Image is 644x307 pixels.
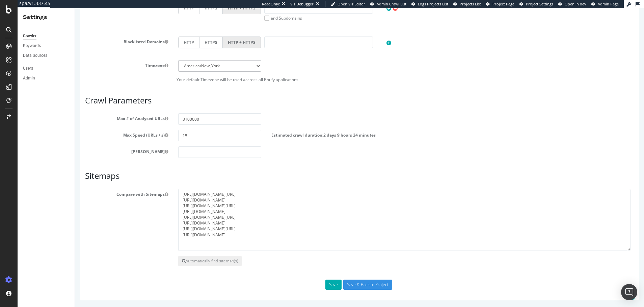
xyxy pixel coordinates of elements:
label: HTTP + HTTPS [148,28,186,40]
button: Max # of Analysed URLs [90,108,93,113]
label: and Subdomains [189,7,227,13]
div: Admin [23,75,35,82]
div: Open Intercom Messenger [621,284,637,300]
button: Save [250,271,267,282]
textarea: [URL]​[DOMAIN_NAME][URL] [URL][DOMAIN_NAME] [URL]​[DOMAIN_NAME][URL] [URL][DOMAIN_NAME] [URL]​[DO... [103,181,556,243]
span: Admin Crawl List [377,1,406,6]
button: Blacklisted Domains [90,31,93,37]
div: Crawler [23,32,36,40]
a: Crawler [23,32,70,40]
span: Open Viz Editor [338,1,365,6]
a: Users [23,65,70,72]
h3: Crawl Parameters [10,88,559,97]
a: Logs Projects List [411,1,448,7]
a: Open in dev [558,1,586,7]
a: Admin [23,75,70,82]
div: Data Sources [23,52,47,59]
a: Open Viz Editor [331,1,365,7]
label: Blacklisted Domains [5,28,98,37]
button: Max Speed (URLs / s) [90,124,93,130]
label: HTTP [103,28,124,40]
a: Admin Page [591,1,619,7]
button: Compare with Sitemaps [90,183,93,189]
h3: Sitemaps [10,163,559,172]
label: Estimated crawl duration: [196,122,301,130]
input: Save & Back to Project [268,271,317,282]
div: Settings [23,14,69,21]
span: Admin Page [598,1,619,6]
span: Open in dev [565,1,586,6]
div: Keywords [23,42,41,49]
a: Admin Crawl List [370,1,406,7]
button: Timezone [90,54,93,60]
a: Project Page [486,1,514,7]
a: Data Sources [23,52,70,59]
span: 2 days 9 hours 24 minutes [248,124,301,130]
button: [PERSON_NAME] [90,141,93,146]
label: Max Speed (URLs / s) [5,122,98,130]
a: Keywords [23,42,70,49]
label: [PERSON_NAME] [5,138,98,146]
label: HTTPS [124,28,148,40]
label: Max # of Analysed URLs [5,105,98,113]
span: Project Page [492,1,514,6]
span: Project Settings [526,1,553,6]
span: Projects List [460,1,481,6]
div: ReadOnly: [262,1,280,7]
span: Logs Projects List [418,1,448,6]
div: Viz Debugger: [290,1,315,7]
a: Projects List [453,1,481,7]
p: Your default Timezone will be used accross all Botify applications [10,69,559,74]
div: Users [23,65,33,72]
a: Project Settings [519,1,553,7]
label: Timezone [5,52,98,60]
label: Compare with Sitemaps [5,181,98,189]
button: Automatically find sitemap(s) [103,248,167,258]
